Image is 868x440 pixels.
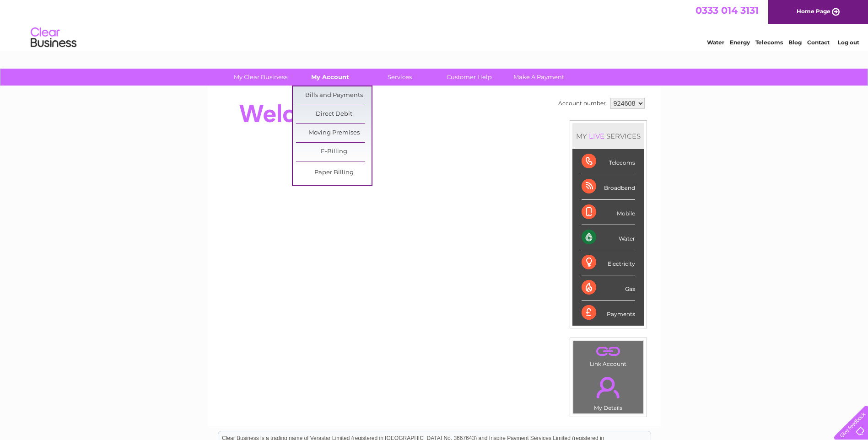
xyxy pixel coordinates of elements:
[582,174,635,199] div: Broadband
[296,143,372,161] a: E-Billing
[576,343,641,360] a: .
[362,69,437,86] a: Services
[431,69,507,86] a: Customer Help
[707,39,724,46] a: Water
[755,39,783,46] a: Telecoms
[296,86,372,105] a: Bills and Payments
[30,24,77,52] img: logo.png
[587,132,606,140] div: LIVE
[501,69,577,86] a: Make A Payment
[582,300,635,325] div: Payments
[582,275,635,300] div: Gas
[788,39,802,46] a: Blog
[807,39,830,46] a: Contact
[582,149,635,174] div: Telecoms
[695,5,759,16] a: 0333 014 3131
[556,96,608,111] td: Account number
[296,164,372,182] a: Paper Billing
[582,200,635,225] div: Mobile
[292,69,368,86] a: My Account
[296,124,372,142] a: Moving Premises
[223,69,298,86] a: My Clear Business
[582,250,635,275] div: Electricity
[582,225,635,250] div: Water
[296,105,372,123] a: Direct Debit
[573,341,644,370] td: Link Account
[572,123,644,149] div: MY SERVICES
[576,371,641,403] a: .
[838,39,859,46] a: Log out
[730,39,750,46] a: Energy
[218,5,651,44] div: Clear Business is a trading name of Verastar Limited (registered in [GEOGRAPHIC_DATA] No. 3667643...
[573,369,644,414] td: My Details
